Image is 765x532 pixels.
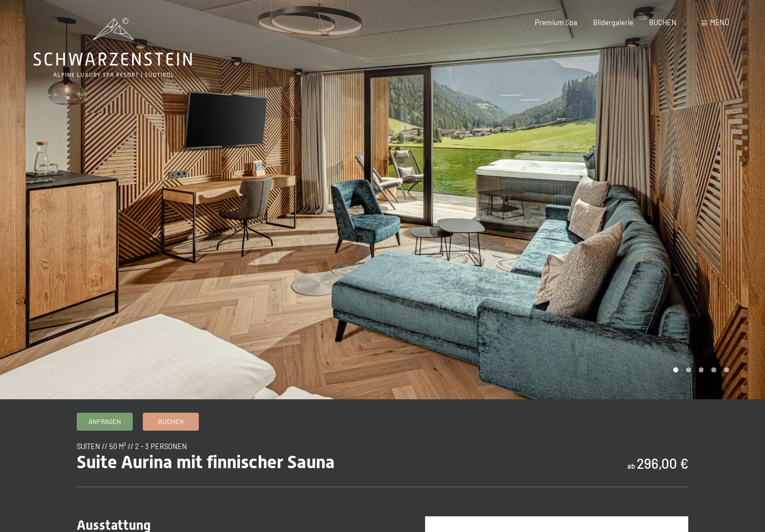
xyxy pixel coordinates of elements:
a: BUCHEN [649,18,677,27]
b: 296,00 € [637,455,688,472]
span: Suiten // 50 m² // 2 - 3 Personen [77,442,187,451]
span: ab [627,461,635,470]
span: Menü [710,18,729,27]
span: Suite Aurina mit finnischer Sauna [77,451,335,473]
a: Bildergalerie [593,18,633,27]
span: Buchen [158,417,184,426]
a: Buchen [143,413,198,430]
a: Anfragen [77,413,132,430]
a: Premium Spa [535,18,577,27]
span: Anfragen [88,417,121,426]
